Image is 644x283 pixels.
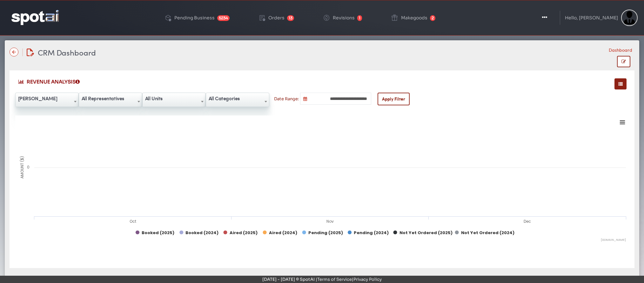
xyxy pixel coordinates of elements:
[142,230,174,236] tspan: Booked (2025)
[318,4,367,32] a: Revisions 1
[601,238,626,242] text: [DOMAIN_NAME]
[229,230,257,236] tspan: Aired (2025)
[274,97,299,101] label: Date Range:
[354,230,389,236] tspan: Pending (2024)
[357,15,362,21] span: 1
[323,14,330,22] img: change-circle.png
[287,15,294,21] span: 13
[10,48,18,56] img: name-arrow-back-state-default-icon-true-icon-only-true-type.svg
[142,93,206,107] span: All Units
[16,93,78,103] span: Bob
[27,164,30,170] tspan: 0
[461,230,514,236] tspan: Not Yet Ordered (2024)
[565,16,618,20] div: Hello, [PERSON_NAME]
[621,10,638,26] img: Sterling Cooper & Partners
[268,16,285,20] div: Orders
[143,93,205,103] span: All Units
[130,219,136,224] tspan: Oct
[206,93,269,107] span: All Categories
[430,15,435,21] span: 2
[159,4,235,32] a: Pending Business 5234
[258,14,266,22] img: order-play.png
[27,49,34,56] img: edit-document.svg
[333,16,355,20] div: Revisions
[524,219,531,224] tspan: Dec
[185,230,218,236] tspan: Booked (2024)
[79,93,142,103] span: All Representatives
[386,4,440,32] a: Makegoods 2
[206,93,269,103] span: All Categories
[38,47,96,58] span: CRM Dashboard
[401,16,427,20] div: Makegoods
[269,230,297,236] tspan: Aired (2024)
[17,78,83,85] span: REVENUE ANALYSIS
[399,230,452,236] tspan: Not Yet Ordered (2025)
[19,156,25,179] tspan: AMOUNT ($)
[560,11,560,25] img: line-1.svg
[22,49,23,56] img: line-12.svg
[15,93,79,107] span: Bob
[308,230,343,236] tspan: Pending (2025)
[79,93,142,107] span: All Representatives
[164,14,172,22] img: deployed-code-history.png
[609,47,632,53] li: Dashboard
[378,93,410,105] button: Apply Filter
[217,15,230,21] span: 5234
[11,10,59,25] img: logo-reversed.png
[317,277,352,282] a: Terms of Service
[326,219,334,224] tspan: Nov
[253,4,299,32] a: Orders 13
[174,16,215,20] div: Pending Business
[353,277,382,282] a: Privacy Policy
